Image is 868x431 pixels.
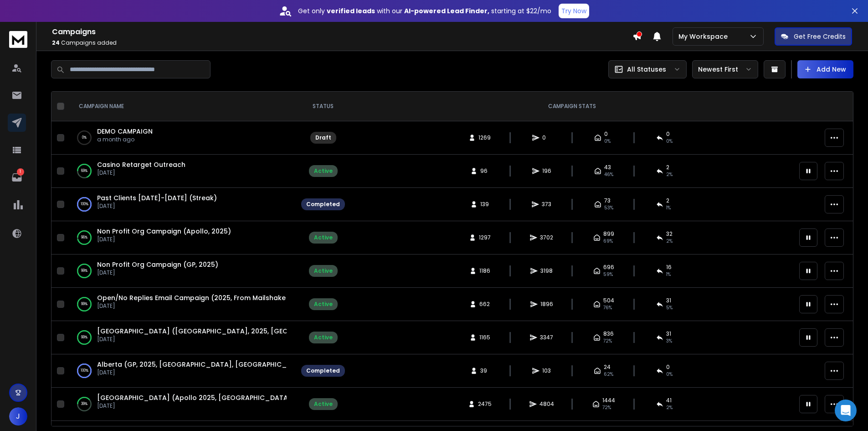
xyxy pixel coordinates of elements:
[478,134,491,141] span: 1269
[666,363,670,371] span: 0
[81,266,87,275] p: 99 %
[603,230,614,238] span: 899
[480,201,489,208] span: 139
[602,404,611,411] span: 72 %
[97,169,185,177] p: [DATE]
[666,330,671,338] span: 31
[797,60,853,78] button: Add New
[480,167,489,175] span: 96
[666,338,672,345] span: 3 %
[9,31,27,48] img: logo
[604,130,608,138] span: 0
[602,397,615,404] span: 1444
[9,407,27,426] button: J
[794,32,846,41] p: Get Free Credits
[479,334,490,341] span: 1165
[52,39,60,47] span: 24
[666,204,671,212] span: 1 %
[835,400,857,421] div: Open Intercom Messenger
[561,6,586,16] p: Try Now
[81,366,88,375] p: 100 %
[540,267,553,275] span: 3198
[8,168,26,187] a: 1
[678,32,731,41] p: My Workspace
[666,264,672,271] span: 16
[603,304,612,312] span: 76 %
[68,121,296,155] td: 0%DEMO CAMPAIGNa month ago
[604,363,611,371] span: 24
[97,236,231,243] p: [DATE]
[52,39,632,47] p: Campaigns added
[81,400,87,409] p: 39 %
[666,197,669,204] span: 2
[68,254,296,288] td: 99%Non Profit Org Campaign (GP, 2025)[DATE]
[540,334,553,341] span: 3347
[479,301,490,308] span: 662
[97,269,218,276] p: [DATE]
[350,92,794,121] th: CAMPAIGN STATS
[97,402,287,410] p: [DATE]
[604,138,611,145] span: 0%
[81,300,87,309] p: 99 %
[603,338,612,345] span: 72 %
[68,188,296,221] td: 100%Past Clients [DATE]-[DATE] (Streak)[DATE]
[97,369,287,376] p: [DATE]
[97,127,153,136] a: DEMO CAMPAIGN
[97,336,287,343] p: [DATE]
[314,167,333,175] div: Active
[81,200,88,209] p: 100 %
[603,238,613,245] span: 69 %
[97,203,217,210] p: [DATE]
[666,138,673,145] span: 0%
[559,4,589,18] button: Try Now
[666,230,673,238] span: 32
[68,288,296,321] td: 99%Open/No Replies Email Campaign (2025, From Mailshake Leads)[DATE]
[97,327,785,336] a: [GEOGRAPHIC_DATA] ([GEOGRAPHIC_DATA], 2025, [GEOGRAPHIC_DATA], [GEOGRAPHIC_DATA], [GEOGRAPHIC_DAT...
[539,400,554,408] span: 4804
[306,201,340,208] div: Completed
[315,134,331,141] div: Draft
[314,334,333,341] div: Active
[327,6,375,16] strong: verified leads
[603,264,614,271] span: 696
[692,60,758,78] button: Newest First
[81,333,87,342] p: 99 %
[542,134,551,141] span: 0
[97,160,185,169] a: Casino Retarget Outreach
[478,400,492,408] span: 2475
[298,6,551,16] p: Get only with our starting at $22/mo
[68,388,296,421] td: 39%[GEOGRAPHIC_DATA] (Apollo 2025, [GEOGRAPHIC_DATA] ([GEOGRAPHIC_DATA], [GEOGRAPHIC_DATA], [GEOG...
[404,6,489,16] strong: AI-powered Lead Finder,
[97,136,153,143] p: a month ago
[314,234,333,241] div: Active
[604,204,613,212] span: 53 %
[666,304,673,312] span: 5 %
[604,371,613,378] span: 62 %
[666,297,671,304] span: 31
[666,404,673,411] span: 2 %
[603,271,613,278] span: 59 %
[627,65,666,74] p: All Statuses
[666,397,672,404] span: 41
[17,168,24,176] p: 1
[97,360,673,369] a: Alberta (GP, 2025, [GEOGRAPHIC_DATA], [GEOGRAPHIC_DATA], [GEOGRAPHIC_DATA], [GEOGRAPHIC_DATA], [G...
[306,367,340,374] div: Completed
[97,193,217,203] a: Past Clients [DATE]-[DATE] (Streak)
[666,164,669,171] span: 2
[82,133,87,142] p: 0 %
[666,238,673,245] span: 2 %
[479,234,491,241] span: 1297
[314,267,333,275] div: Active
[479,267,490,275] span: 1186
[666,371,673,378] span: 0 %
[97,227,231,236] span: Non Profit Org Campaign (Apollo, 2025)
[666,130,670,138] span: 0
[314,400,333,408] div: Active
[542,367,551,374] span: 103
